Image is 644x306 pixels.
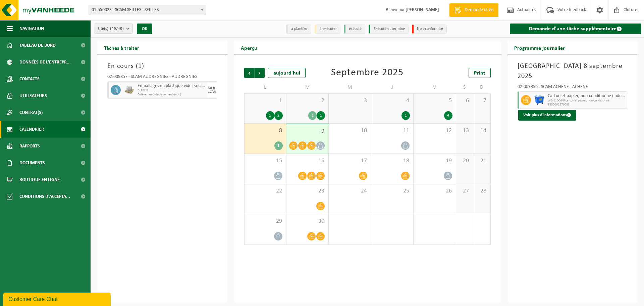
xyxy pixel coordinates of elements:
div: Septembre 2025 [331,68,404,78]
a: Demande d'une tâche supplémentaire [510,24,642,34]
li: Non-conformité [412,25,447,34]
td: M [329,81,371,93]
img: LP-PA-00000-WDN-11 [124,85,134,95]
span: Tableau de bord [19,37,56,54]
span: 3 [332,97,367,104]
span: Demande devis [463,7,495,13]
span: 29 [248,218,283,225]
span: 1 [138,63,142,70]
span: Suivant [255,68,265,78]
div: 1 [401,111,410,120]
count: (49/49) [110,27,124,31]
span: 21 [477,157,487,165]
span: Boutique en ligne [19,171,60,188]
li: à exécuter [315,25,340,34]
span: 8 [248,127,283,134]
span: Enlèvement (déplacement exclu) [138,93,206,97]
span: 4 [375,97,410,104]
h3: En cours ( ) [107,61,217,71]
button: Site(s)(49/49) [94,24,133,34]
span: Contacts [19,71,40,87]
span: 16 [290,157,325,165]
h2: Programme journalier [507,41,572,54]
span: 01-550023 - SCAM SEILLES - SEILLES [89,5,206,15]
span: Site(s) [98,24,124,34]
span: 12 [417,127,452,134]
span: 11 [375,127,410,134]
span: 15 [248,157,283,165]
span: Données de l'entrepr... [19,54,71,71]
span: 1 [248,97,283,104]
span: Conditions d'accepta... [19,188,70,205]
td: L [244,81,286,93]
td: V [414,81,456,93]
span: 20 [460,157,470,165]
span: WB-1100-HP carton et papier, non-conditionné [548,99,626,103]
span: 19 [417,157,452,165]
span: 25 [375,187,410,195]
div: 1 [308,111,317,120]
button: OK [137,24,152,34]
span: 17 [332,157,367,165]
div: 1 [274,141,283,150]
div: 1 [266,111,274,120]
span: Print [474,71,485,76]
div: 10/09 [208,90,216,94]
span: 23 [290,187,325,195]
span: 26 [417,187,452,195]
span: 14 [477,127,487,134]
h3: [GEOGRAPHIC_DATA] 8 septembre 2025 [518,61,628,81]
iframe: chat widget [3,291,112,306]
span: 28 [477,187,487,195]
span: DIS Colli [138,89,206,93]
img: WB-1100-HPE-BE-01 [534,95,544,105]
li: Exécuté et terminé [369,25,409,34]
span: 13 [460,127,470,134]
span: Navigation [19,20,44,37]
li: exécuté [344,25,365,34]
span: Contrat(s) [19,104,43,121]
div: 2 [274,111,283,120]
div: 02-009857 - SCAM AUDREGNIES - AUDREGNIES [107,75,217,81]
span: Rapports [19,138,40,155]
td: J [371,81,414,93]
span: Calendrier [19,121,44,138]
span: 27 [460,187,470,195]
div: 1 [317,111,325,120]
span: 5 [417,97,452,104]
span: 24 [332,187,367,195]
span: 18 [375,157,410,165]
span: Documents [19,155,45,171]
span: 10 [332,127,367,134]
a: Print [469,68,491,78]
span: Carton et papier, non-conditionné (industriel) [548,93,626,99]
td: S [456,81,473,93]
span: 9 [290,128,325,135]
span: Emballages en plastique vides souillés par des substances dangereuses [138,83,206,89]
span: 2 [290,97,325,104]
td: D [473,81,490,93]
div: 4 [444,111,452,120]
div: aujourd'hui [268,68,306,78]
span: Utilisateurs [19,87,47,104]
div: 02-009856 - SCAM ACHÊNE - ACHÊNE [518,85,628,91]
td: M [286,81,329,93]
button: Voir plus d'informations [518,110,576,121]
span: T250002576083 [548,103,626,107]
span: 6 [460,97,470,104]
a: Demande devis [449,3,498,17]
strong: [PERSON_NAME] [406,7,439,12]
span: Précédent [244,68,254,78]
h2: Aperçu [234,41,264,54]
div: MER. [208,86,216,90]
span: 01-550023 - SCAM SEILLES - SEILLES [89,5,206,15]
li: à planifier [286,25,311,34]
span: 7 [477,97,487,104]
span: 30 [290,218,325,225]
span: 22 [248,187,283,195]
h2: Tâches à traiter [97,41,146,54]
